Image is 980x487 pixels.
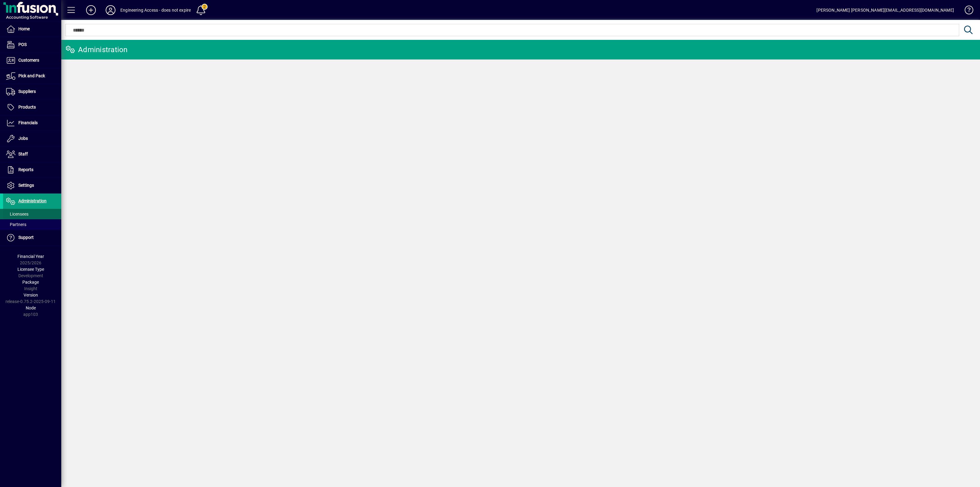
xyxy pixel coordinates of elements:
[3,100,61,115] a: Products
[3,53,61,68] a: Customers
[18,42,27,47] span: POS
[18,58,39,63] span: Customers
[22,280,39,285] span: Package
[3,37,61,52] a: POS
[3,131,61,146] a: Jobs
[18,120,38,125] span: Financials
[3,68,61,84] a: Pick and Pack
[18,105,36,109] span: Products
[960,1,972,21] a: Knowledge Base
[66,45,128,55] div: Administration
[81,5,101,16] button: Add
[18,183,34,188] span: Settings
[6,212,28,217] span: Licensees
[18,235,34,240] span: Support
[18,73,45,78] span: Pick and Pack
[26,305,36,310] span: Node
[18,136,28,141] span: Jobs
[3,162,61,178] a: Reports
[6,222,26,227] span: Partners
[3,219,61,230] a: Partners
[3,230,61,245] a: Support
[3,84,61,99] a: Suppliers
[3,115,61,131] a: Financials
[816,5,954,15] div: [PERSON_NAME] [PERSON_NAME][EMAIL_ADDRESS][DOMAIN_NAME]
[18,26,30,31] span: Home
[3,178,61,193] a: Settings
[17,267,44,272] span: Licensee Type
[18,151,28,156] span: Staff
[18,167,33,172] span: Reports
[18,89,36,94] span: Suppliers
[17,254,44,259] span: Financial Year
[120,5,191,15] div: Engineering Access - does not expire
[3,147,61,162] a: Staff
[18,198,47,203] span: Administration
[101,5,120,16] button: Profile
[3,21,61,37] a: Home
[3,209,61,219] a: Licensees
[24,293,38,297] span: Version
